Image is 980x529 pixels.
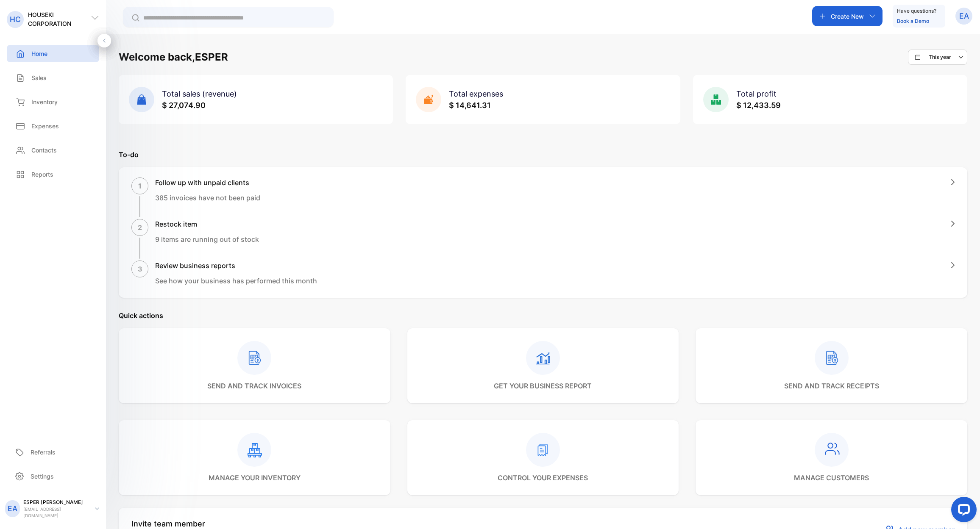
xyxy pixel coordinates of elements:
[31,122,59,130] p: Expenses
[138,264,142,274] p: 3
[28,10,91,28] p: HOUSEKI CORPORATION
[736,101,781,110] span: $ 12,433.59
[162,101,206,110] span: $ 27,074.90
[794,473,869,483] p: manage customers
[31,73,47,82] p: Sales
[8,503,17,514] p: EA
[31,472,54,481] p: Settings
[897,7,936,15] p: Have questions?
[23,499,88,506] p: ESPER [PERSON_NAME]
[31,448,56,457] p: Referrals
[138,222,142,233] p: 2
[119,150,967,160] p: To-do
[155,276,317,286] p: See how your business has performed this month
[155,219,259,229] h1: Restock item
[31,49,47,58] p: Home
[897,18,929,24] a: Book a Demo
[449,89,503,98] span: Total expenses
[812,6,883,26] button: Create New
[119,50,228,65] h1: Welcome back, ESPER
[155,260,317,271] h1: Review business reports
[831,12,864,21] p: Create New
[209,473,301,483] p: manage your inventory
[449,101,491,110] span: $ 14,641.31
[23,506,88,519] p: [EMAIL_ADDRESS][DOMAIN_NAME]
[138,181,142,191] p: 1
[736,89,777,98] span: Total profit
[955,6,972,26] button: EA
[207,381,301,391] p: send and track invoices
[31,170,53,179] p: Reports
[929,53,951,61] p: This year
[162,89,237,98] span: Total sales (revenue)
[494,381,592,391] p: get your business report
[908,50,967,65] button: This year
[959,11,969,22] p: EA
[498,473,588,483] p: control your expenses
[155,193,260,203] p: 385 invoices have not been paid
[31,146,57,155] p: Contacts
[31,97,58,106] p: Inventory
[944,493,980,529] iframe: LiveChat chat widget
[155,234,259,244] p: 9 items are running out of stock
[784,381,879,391] p: send and track receipts
[155,177,260,188] h1: Follow up with unpaid clients
[10,14,21,25] p: HC
[119,310,967,321] p: Quick actions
